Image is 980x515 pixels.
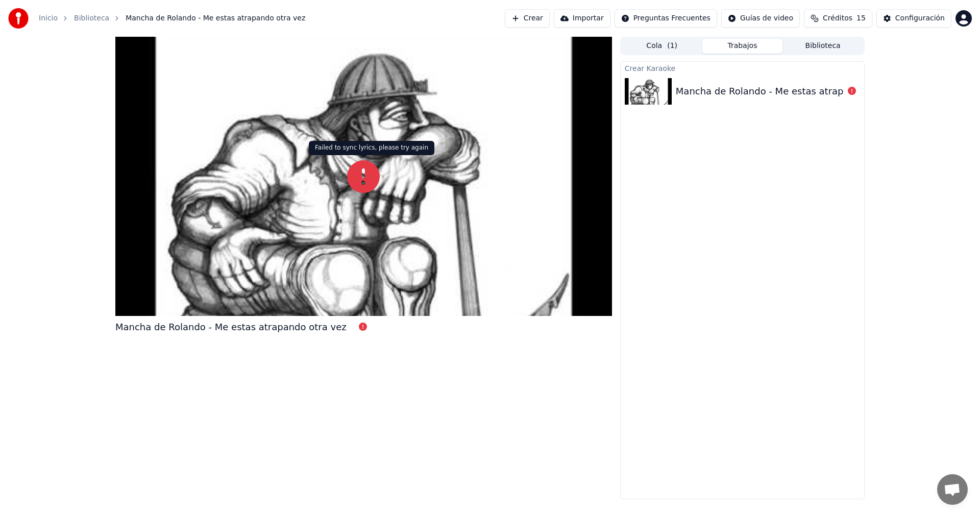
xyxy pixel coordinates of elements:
a: Inicio [39,13,58,23]
nav: breadcrumb [39,13,305,23]
button: Trabajos [702,39,783,54]
button: Importar [554,9,610,28]
div: Mancha de Rolando - Me estas atrapando otra vez [676,84,907,99]
button: Crear [505,9,550,28]
span: Mancha de Rolando - Me estas atrapando otra vez [126,13,305,23]
button: Biblioteca [782,39,863,54]
div: Failed to sync lyrics, please try again [309,141,434,155]
button: Configuración [876,9,951,28]
div: Configuración [895,13,945,23]
div: Mancha de Rolando - Me estas atrapando otra vez [115,320,347,334]
button: Preguntas Frecuentes [615,9,717,28]
button: Cola [622,39,702,54]
span: 15 [856,13,866,23]
img: youka [8,8,29,29]
span: Créditos [823,13,852,23]
span: ( 1 ) [667,41,677,51]
button: Guías de video [721,9,800,28]
div: Crear Karaoke [621,62,864,74]
button: Créditos15 [804,9,872,28]
div: Chat abierto [937,474,968,505]
a: Biblioteca [74,13,109,23]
